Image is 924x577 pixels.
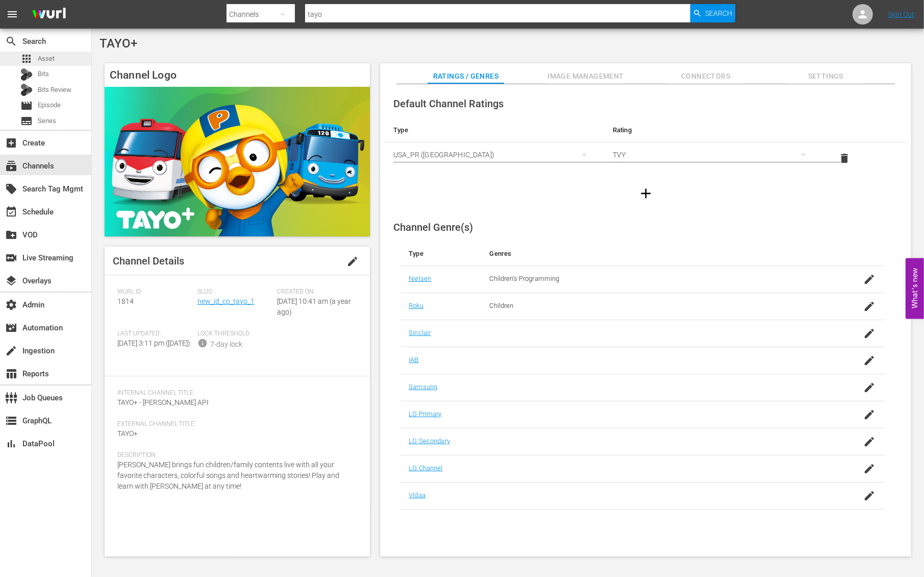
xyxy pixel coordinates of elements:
[117,389,352,397] span: Internal Channel Title:
[197,330,272,338] span: Lock Threshold:
[5,438,17,450] span: DataPool
[197,288,272,296] span: Slug:
[340,249,365,274] button: edit
[38,116,56,126] span: Series
[6,8,18,20] span: menu
[906,258,924,319] button: Open Feedback Widget
[5,35,17,47] span: Search
[385,118,605,142] th: Type
[38,54,55,64] span: Asset
[838,152,851,164] span: delete
[832,146,857,171] button: delete
[278,288,353,296] span: Created On:
[409,491,426,499] a: Vidaa
[409,302,423,309] a: Roku
[5,160,17,172] span: Channels
[5,322,17,334] span: Automation
[393,140,596,169] div: USA_PR ([GEOGRAPHIC_DATA])
[5,345,17,357] span: Ingestion
[117,398,209,406] span: TAYO+ - [PERSON_NAME] API
[385,118,906,174] table: simple table
[5,392,17,404] span: Job Queues
[705,4,732,22] span: Search
[409,383,437,391] a: Samsung
[5,299,17,311] span: Admin
[5,137,17,149] span: Create
[117,297,134,305] span: 1814
[409,356,418,364] a: IAB
[117,330,192,338] span: Last Updated:
[117,429,138,438] span: TAYO+
[547,70,624,83] span: Image Management
[117,288,192,296] span: Wurl ID:
[20,68,33,81] div: Bits
[888,10,914,18] a: Sign Out
[20,53,33,65] span: Asset
[401,242,481,266] th: Type
[5,368,17,380] span: Reports
[24,3,73,27] img: ans4CAIJ8jUAAAAAAAAAAAAAAAAAAAAAAAAgQb4GAAAAAAAAAAAAAAAAAAAAAAAAJMjXAAAAAAAAAAAAAAAAAAAAAAAAgAT5G...
[105,87,370,236] img: TAYO+
[38,100,61,110] span: Episode
[690,4,735,22] button: Search
[409,275,431,282] a: Nielsen
[99,36,137,51] span: TAYO+
[605,118,824,142] th: Rating
[38,69,49,79] span: Bits
[105,63,370,87] h4: Channel Logo
[787,70,864,83] span: Settings
[20,100,33,112] span: Episode
[393,221,473,233] span: Channel Genre(s)
[5,183,17,195] span: Search Tag Mgmt
[38,85,71,95] span: Bits Review
[5,275,17,287] span: Overlays
[20,84,33,96] div: Bits Review
[409,410,441,418] a: LG Primary
[117,461,339,490] span: [PERSON_NAME] brings fun children/family contents live with all your favorite characters, colorfu...
[409,329,431,336] a: Sinclair
[667,70,744,83] span: Connectors
[210,339,242,350] div: 7-day lock
[482,242,832,266] th: Genres
[117,451,352,460] span: Description:
[428,70,504,83] span: Ratings / Genres
[346,255,359,268] span: edit
[117,339,190,347] span: [DATE] 3:11 pm ([DATE])
[5,252,17,264] span: Live Streaming
[278,297,352,316] span: [DATE] 10:41 am (a year ago)
[409,437,450,445] a: LG Secondary
[5,415,17,427] span: GraphQL
[5,206,17,218] span: Schedule
[20,115,33,127] span: Series
[197,338,208,348] span: info
[197,297,255,305] a: new_id_co_tayo_1
[113,255,184,267] span: Channel Details
[117,420,352,428] span: External Channel Title:
[393,98,504,110] span: Default Channel Ratings
[409,464,442,472] a: LG Channel
[5,229,17,241] span: VOD
[613,140,816,169] div: TVY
